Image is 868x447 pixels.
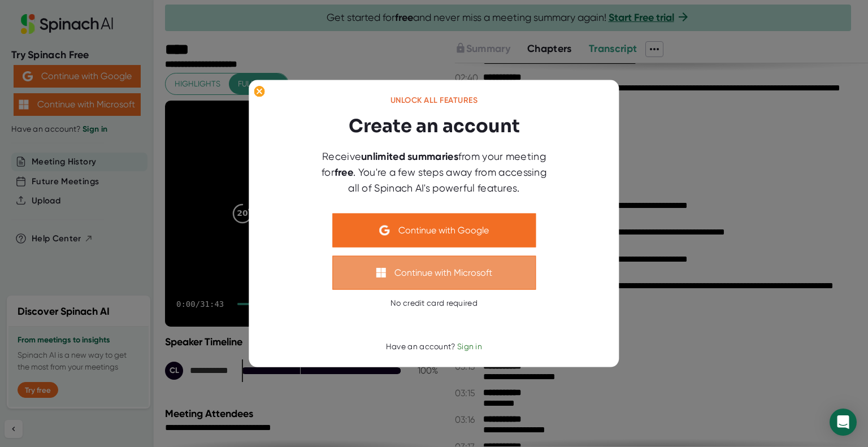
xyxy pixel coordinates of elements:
[390,96,478,106] div: Unlock all features
[332,255,536,289] button: Continue with Microsoft
[332,213,536,247] button: Continue with Google
[390,298,478,308] div: No credit card required
[380,225,390,235] img: Aehbyd4JwY73AAAAAElFTkSuQmCC
[361,150,458,162] b: unlimited summaries
[335,166,353,178] b: free
[457,342,482,351] span: Sign in
[830,409,857,436] div: Open Intercom Messenger
[315,148,553,195] div: Receive from your meeting for . You're a few steps away from accessing all of Spinach AI's powerf...
[386,342,482,352] div: Have an account?
[349,112,520,139] h3: Create an account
